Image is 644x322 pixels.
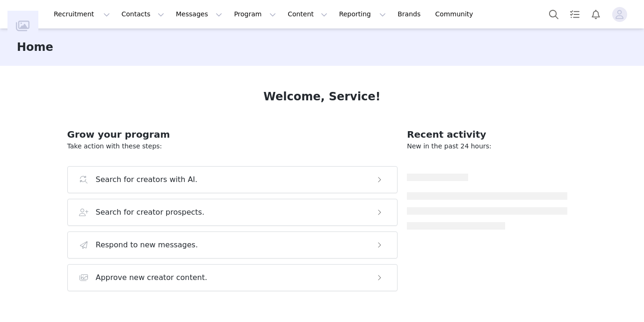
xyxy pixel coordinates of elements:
[17,39,53,56] h3: Home
[67,166,398,193] button: Search for creators with AI.
[116,4,170,25] button: Contacts
[543,4,564,25] button: Search
[282,4,333,25] button: Content
[407,127,567,141] h2: Recent activity
[586,4,606,25] button: Notifications
[228,4,282,25] button: Program
[263,88,380,105] h1: Welcome, Service!
[96,207,205,218] h3: Search for creator prospects.
[96,272,208,283] h3: Approve new creator content.
[407,141,567,151] p: New in the past 24 hours:
[96,174,198,185] h3: Search for creators with AI.
[615,7,624,22] div: avatar
[564,4,585,25] a: Tasks
[170,4,228,25] button: Messages
[430,4,483,25] a: Community
[67,231,398,259] button: Respond to new messages.
[48,4,116,25] button: Recruitment
[67,141,398,151] p: Take action with these steps:
[607,7,637,22] button: Profile
[96,239,198,251] h3: Respond to new messages.
[67,199,398,226] button: Search for creator prospects.
[67,127,398,141] h2: Grow your program
[67,264,398,291] button: Approve new creator content.
[392,4,429,25] a: Brands
[333,4,391,25] button: Reporting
